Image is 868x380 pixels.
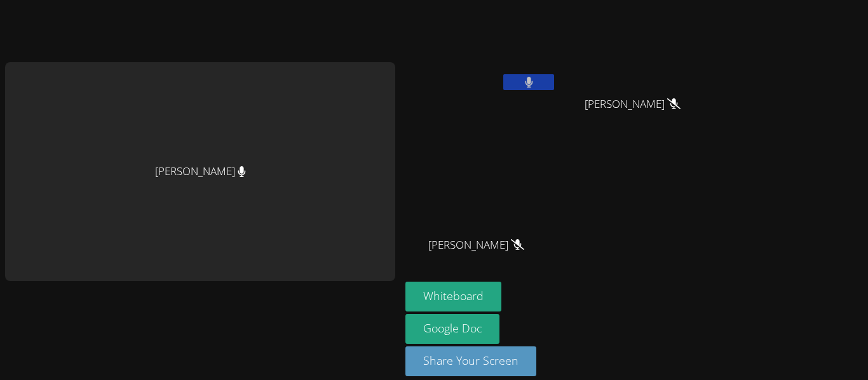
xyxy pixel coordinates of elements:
[405,314,499,344] a: Google Doc
[428,236,524,254] span: [PERSON_NAME]
[5,62,395,282] div: [PERSON_NAME]
[405,282,501,311] button: Whiteboard
[585,95,681,114] span: [PERSON_NAME]
[405,346,536,376] button: Share Your Screen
